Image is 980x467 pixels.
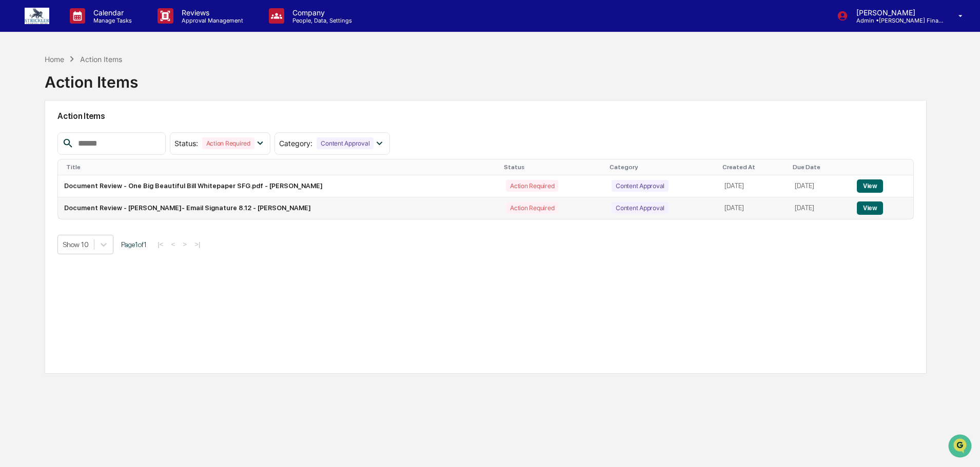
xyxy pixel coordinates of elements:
span: Pylon [102,239,124,247]
p: Calendar [85,8,137,17]
span: Status : [174,139,198,148]
div: Action Required [506,202,558,214]
a: View [857,204,883,212]
iframe: Open customer support [947,433,975,461]
div: Status [504,164,601,171]
a: 🖐️Preclearance [6,191,70,209]
img: 1746055101610-c473b297-6a78-478c-a979-82029cc54cd1 [10,144,29,163]
div: Action Required [202,137,254,149]
div: Content Approval [612,180,669,192]
button: > [180,240,190,249]
p: [PERSON_NAME] [848,8,944,17]
a: View [857,182,883,190]
a: 🗄️Attestations [70,191,131,209]
button: Start new chat [174,147,187,159]
div: Action Items [45,65,138,91]
span: Category : [279,139,312,148]
div: We're available if you need us! [35,154,130,163]
p: People, Data, Settings [284,17,357,24]
img: Greenboard [10,56,31,77]
div: Title [66,164,496,171]
button: < [168,240,179,249]
p: How can we help? [10,87,187,104]
h2: Action Items [57,111,914,121]
p: Approval Management [173,17,248,24]
a: 🔎Data Lookup [6,210,69,229]
div: Home [45,55,64,64]
div: Due Date [793,164,847,171]
button: >| [191,240,203,249]
a: Powered byPylon [72,239,124,247]
p: Company [284,8,357,17]
td: [DATE] [789,197,851,219]
img: logo [25,8,49,24]
input: Clear [27,112,169,123]
div: Created At [722,164,785,171]
div: Content Approval [317,137,374,149]
p: Manage Tasks [85,17,137,24]
span: Preclearance [21,195,66,205]
div: 🖐️ [10,196,18,204]
p: Admin • [PERSON_NAME] Financial Group [848,17,944,24]
div: Action Items [80,55,122,64]
button: View [857,179,883,193]
button: View [857,201,883,215]
div: Content Approval [612,202,669,214]
div: Action Required [506,180,558,192]
div: 🗄️ [74,196,83,204]
div: Start new chat [35,144,168,154]
td: [DATE] [789,175,851,197]
td: [DATE] [718,197,789,219]
span: Data Lookup [21,214,65,225]
div: Category [610,164,714,171]
td: Document Review - One Big Beautiful Bill Whitepaper SFG.pdf - [PERSON_NAME] [58,175,500,197]
td: [DATE] [718,175,789,197]
button: |< [154,240,166,249]
span: Page 1 of 1 [121,240,147,249]
td: Document Review - [PERSON_NAME]- Email Signature 8.12 - [PERSON_NAME] [58,197,500,219]
p: Reviews [173,8,248,17]
span: Attestations [85,195,127,205]
div: 🔎 [10,215,18,224]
